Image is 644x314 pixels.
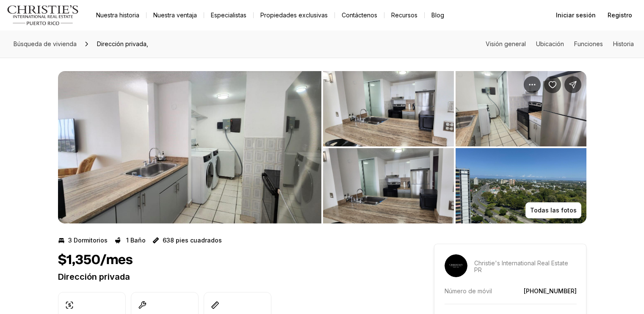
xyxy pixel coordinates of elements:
[126,237,146,244] p: 1 Baño
[551,7,601,24] button: Iniciar sesión
[530,207,577,214] p: Todas las fotos
[89,9,146,21] a: Nuestra historia
[574,40,603,47] a: Saltar a: Características
[335,9,384,21] button: Contáctenos
[486,40,526,47] a: Ir a: Descripción general
[486,41,634,47] nav: Menú de la sección de la página
[524,76,541,93] button: Opciones de propiedad
[425,9,451,21] a: Blog
[7,5,79,25] img: logotipo
[603,7,637,24] button: Registro
[58,71,586,223] div: Fotos del listado
[536,40,564,47] a: Ir a: Ubicación
[14,40,77,47] span: Búsqueda de vivienda
[608,12,632,19] span: Registro
[474,260,576,273] p: Christie's International Real Estate PR
[146,9,204,21] a: Nuestra ventaja
[613,40,634,47] a: Ir a: Historia
[204,9,253,21] a: Especialistas
[544,76,561,93] button: Guardar propiedad:
[163,237,222,244] p: 638 pies cuadrados
[323,71,586,223] li: 2 de 4
[94,37,152,51] span: Dirección privada,
[525,202,581,218] button: Todas las fotos
[323,148,454,223] button: Ver galería de imágenes
[68,237,108,244] p: 3 Dormitorios
[456,148,586,223] button: Ver galería de imágenes
[556,12,596,19] span: Iniciar sesión
[58,71,321,223] button: Ver galería de imágenes
[384,9,424,21] a: Recursos
[456,71,586,146] button: Ver galería de imágenes
[564,76,581,93] button: Compartir propiedad:
[254,9,334,21] a: Propiedades exclusivas
[445,287,492,295] p: Número de móvil
[58,252,133,268] h1: $1,350/mes
[58,272,404,282] p: Dirección privada
[10,37,80,51] a: Búsqueda de vivienda
[58,71,321,223] li: 1 de 4
[323,71,454,146] button: Ver galería de imágenes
